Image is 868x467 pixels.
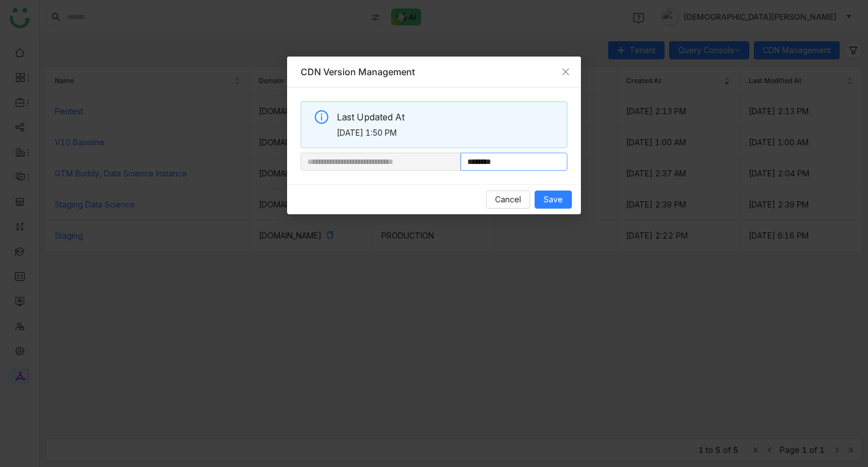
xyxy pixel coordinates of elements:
[337,110,558,124] span: Last Updated At
[535,191,572,209] button: Save
[550,57,581,87] button: Close
[544,193,563,206] span: Save
[495,193,521,206] span: Cancel
[301,66,567,78] div: CDN Version Management
[486,191,530,209] button: Cancel
[337,127,558,139] span: [DATE] 1:50 PM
